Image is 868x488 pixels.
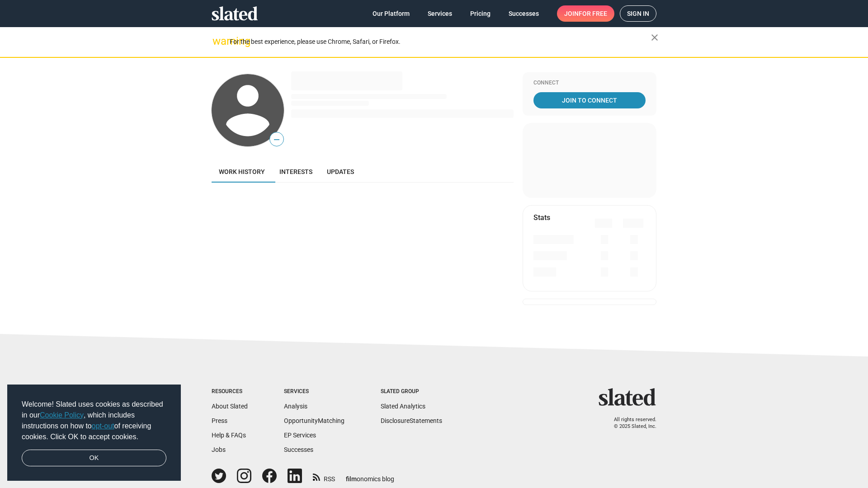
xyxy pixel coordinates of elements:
[501,5,546,22] a: Successes
[22,450,166,467] a: dismiss cookie message
[620,5,656,22] a: Sign in
[272,161,320,183] a: Interests
[279,168,312,175] span: Interests
[270,134,283,145] span: —
[557,5,614,22] a: Joinfor free
[381,417,442,424] a: DisclosureStatements
[509,5,539,22] span: Successes
[313,469,335,483] a: RSS
[535,92,644,108] span: Join To Connect
[365,5,417,22] a: Our Platform
[346,468,394,483] a: filmonomics blog
[284,403,307,410] a: Analysis
[284,446,313,453] a: Successes
[604,417,656,430] p: All rights reserved. © 2025 Slated, Inc.
[381,403,425,410] a: Slated Analytics
[40,411,84,419] a: Cookie Policy
[212,432,246,439] a: Help & FAQs
[463,5,498,22] a: Pricing
[428,5,452,22] span: Services
[320,161,361,183] a: Updates
[649,32,660,43] mat-icon: close
[92,422,114,430] a: opt-out
[420,5,459,22] a: Services
[564,5,607,22] span: Join
[212,403,248,410] a: About Slated
[533,80,646,87] div: Connect
[284,388,344,395] div: Services
[373,5,410,22] span: Our Platform
[346,475,357,483] span: film
[212,388,248,395] div: Resources
[212,417,227,424] a: Press
[219,168,265,175] span: Work history
[212,161,272,183] a: Work history
[212,36,223,47] mat-icon: warning
[22,399,166,442] span: Welcome! Slated uses cookies as described in our , which includes instructions on how to of recei...
[327,168,354,175] span: Updates
[470,5,491,22] span: Pricing
[579,5,607,22] span: for free
[7,385,181,481] div: cookieconsent
[627,6,649,21] span: Sign in
[230,36,651,48] div: For the best experience, please use Chrome, Safari, or Firefox.
[212,446,226,453] a: Jobs
[284,432,316,439] a: EP Services
[533,213,550,222] mat-card-title: Stats
[381,388,442,395] div: Slated Group
[533,92,646,108] a: Join To Connect
[284,417,344,424] a: OpportunityMatching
